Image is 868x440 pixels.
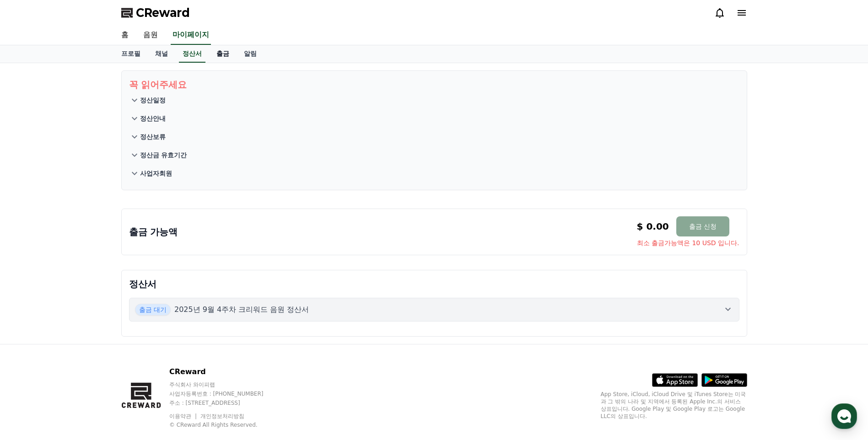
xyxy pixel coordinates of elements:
span: 대화 [84,304,95,311]
button: 출금 대기 2025년 9월 4주차 크리워드 음원 정산서 [129,298,739,322]
a: 정산서 [179,45,205,63]
p: 정산서 [129,278,739,290]
a: 이용약관 [169,413,198,419]
a: 채널 [148,45,175,63]
a: 마이페이지 [171,26,211,45]
a: 설정 [118,290,176,313]
a: 홈 [3,290,60,313]
p: 출금 가능액 [129,225,178,238]
a: 출금 [209,45,237,63]
a: 홈 [114,26,136,45]
span: 최소 출금가능액은 10 USD 입니다. [637,238,739,247]
a: 개인정보처리방침 [200,413,244,419]
button: 사업자회원 [129,164,739,182]
p: 정산보류 [140,132,166,141]
p: © CReward All Rights Reserved. [169,421,281,429]
p: 정산일정 [140,96,166,105]
p: $ 0.00 [637,220,669,233]
span: 홈 [29,304,34,311]
p: 정산금 유효기간 [140,150,187,160]
button: 정산금 유효기간 [129,146,739,164]
button: 정산일정 [129,91,739,109]
p: CReward [169,366,281,377]
span: CReward [136,5,190,20]
button: 정산안내 [129,109,739,128]
p: 사업자등록번호 : [PHONE_NUMBER] [169,390,281,397]
a: 프로필 [114,45,148,63]
a: 대화 [60,290,118,313]
p: 주소 : [STREET_ADDRESS] [169,399,281,407]
a: 음원 [136,26,165,45]
p: 사업자회원 [140,169,172,178]
span: 출금 대기 [135,304,171,316]
a: 알림 [237,45,264,63]
p: 정산안내 [140,114,166,123]
p: 2025년 9월 4주차 크리워드 음원 정산서 [174,304,309,315]
p: 주식회사 와이피랩 [169,381,281,388]
p: App Store, iCloud, iCloud Drive 및 iTunes Store는 미국과 그 밖의 나라 및 지역에서 등록된 Apple Inc.의 서비스 상표입니다. Goo... [601,391,747,420]
span: 설정 [141,304,152,311]
button: 정산보류 [129,128,739,146]
button: 출금 신청 [676,216,729,236]
a: CReward [121,5,190,20]
p: 꼭 읽어주세요 [129,78,739,91]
